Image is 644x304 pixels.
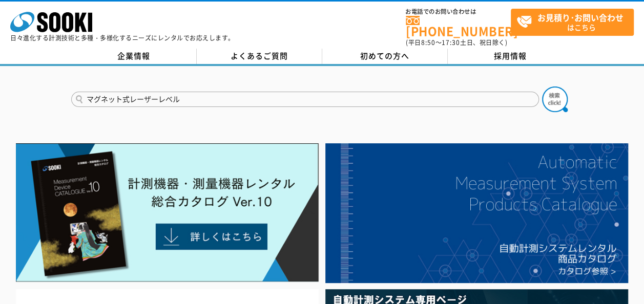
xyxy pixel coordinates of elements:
[71,92,539,107] input: 商品名、型式、NETIS番号を入力してください
[442,38,460,47] span: 17:30
[421,38,435,47] span: 8:50
[406,38,507,47] span: (平日 ～ 土日、祝日除く)
[516,9,633,35] span: はこちら
[511,9,634,36] a: お見積り･お問い合わせはこちら
[197,49,322,64] a: よくあるご質問
[10,35,235,41] p: 日々進化する計測技術と多種・多様化するニーズにレンタルでお応えします。
[325,143,628,283] img: 自動計測システムカタログ
[406,9,511,15] span: お電話でのお問い合わせは
[360,50,409,61] span: 初めての方へ
[322,49,448,64] a: 初めての方へ
[71,49,197,64] a: 企業情報
[542,86,568,112] img: btn_search.png
[448,49,573,64] a: 採用情報
[406,16,511,37] a: [PHONE_NUMBER]
[537,11,624,24] strong: お見積り･お問い合わせ
[16,143,319,282] img: Catalog Ver10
